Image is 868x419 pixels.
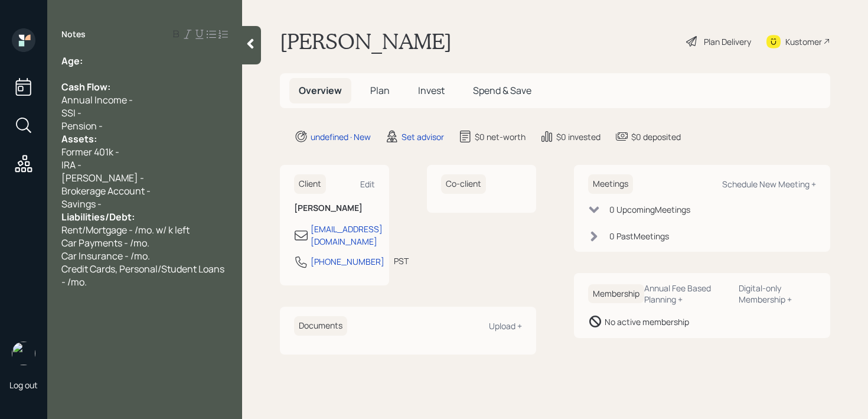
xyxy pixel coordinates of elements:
label: Notes [61,28,86,40]
span: Rent/Mortgage - /mo. w/ k left [61,223,190,236]
h1: [PERSON_NAME] [280,28,452,54]
div: Plan Delivery [704,35,751,48]
div: 0 Past Meeting s [609,230,669,242]
span: Cash Flow: [61,80,110,93]
span: IRA - [61,158,81,171]
div: $0 deposited [631,131,681,143]
span: Brokerage Account - [61,184,151,197]
span: Annual Income - [61,93,133,106]
img: retirable_logo.png [12,342,35,365]
div: undefined · New [311,131,371,143]
h6: [PERSON_NAME] [294,203,375,213]
div: 0 Upcoming Meeting s [609,203,690,216]
span: [PERSON_NAME] - [61,171,144,184]
h6: Client [294,174,326,194]
span: Savings - [61,197,102,210]
span: Spend & Save [473,84,531,97]
span: SSI - [61,106,81,119]
span: Overview [299,84,342,97]
span: Liabilities/Debt: [61,210,135,223]
span: Assets: [61,132,97,145]
h6: Co-client [441,174,486,194]
div: PST [394,255,409,267]
div: Annual Fee Based Planning + [644,282,729,305]
div: No active membership [605,316,689,328]
span: Pension - [61,119,103,132]
span: Age: [61,54,83,67]
div: Schedule New Meeting + [722,178,816,190]
span: Car Payments - /mo. [61,236,149,249]
h6: Membership [588,284,644,304]
div: [PHONE_NUMBER] [311,255,384,268]
span: Car Insurance - /mo. [61,249,150,262]
span: Invest [418,84,445,97]
div: Edit [360,178,375,190]
div: [EMAIL_ADDRESS][DOMAIN_NAME] [311,223,383,248]
div: Upload + [489,320,522,332]
span: Plan [370,84,390,97]
h6: Documents [294,316,347,336]
span: Credit Cards, Personal/Student Loans - /mo. [61,262,226,288]
div: Digital-only Membership + [739,282,816,305]
h6: Meetings [588,174,633,194]
div: Kustomer [785,35,822,48]
div: Set advisor [402,131,444,143]
div: $0 net-worth [475,131,526,143]
div: Log out [9,379,38,391]
div: $0 invested [556,131,601,143]
span: Former 401k - [61,145,119,158]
